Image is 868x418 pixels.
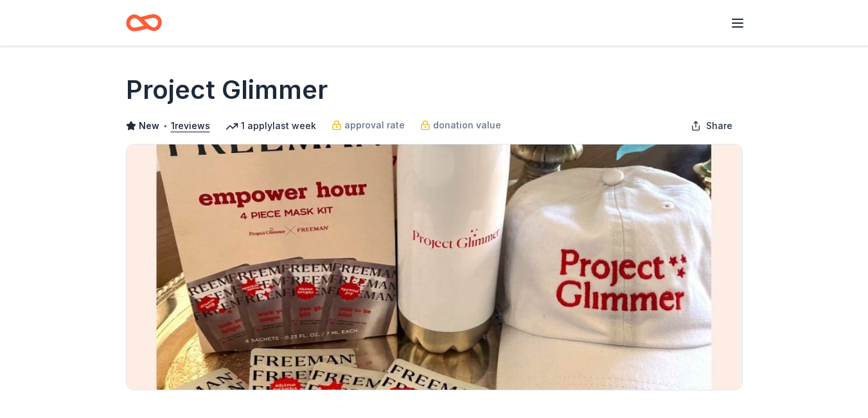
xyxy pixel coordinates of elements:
[127,144,742,390] img: Image for Project Glimmer
[420,118,501,133] a: donation value
[171,118,210,134] button: 1reviews
[163,121,167,131] span: •
[344,118,405,133] span: approval rate
[139,118,159,134] span: New
[706,118,732,134] span: Share
[433,118,501,133] span: donation value
[226,118,316,134] div: 1 apply last week
[126,72,328,108] h1: Project Glimmer
[332,118,405,133] a: approval rate
[126,8,162,38] a: Home
[680,113,743,139] button: Share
